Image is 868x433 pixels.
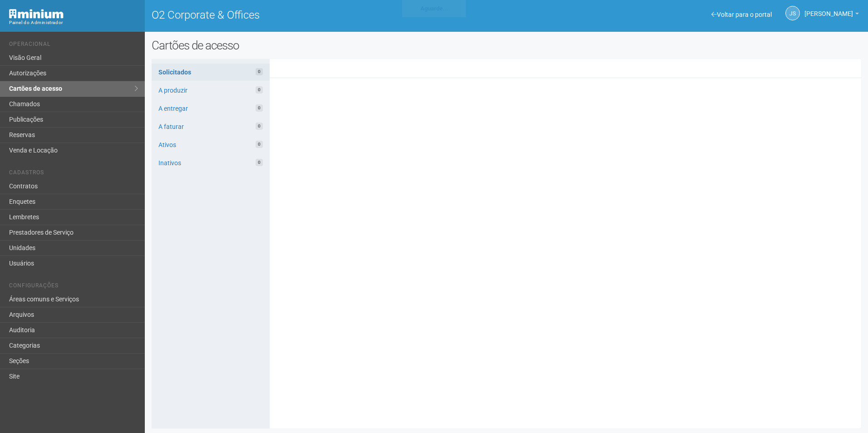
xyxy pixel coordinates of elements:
a: A faturar0 [152,118,270,135]
a: JS [785,6,800,20]
a: Voltar para o portal [711,11,772,18]
span: Jeferson Souza [804,1,853,17]
h1: O2 Corporate & Offices [152,9,500,21]
li: Operacional [9,41,138,50]
a: A entregar0 [152,100,270,117]
span: 0 [256,141,263,148]
h2: Cartões de acesso [152,39,861,52]
span: 0 [256,68,263,75]
a: Ativos0 [152,136,270,153]
span: 0 [256,123,263,130]
a: Solicitados0 [152,64,270,81]
span: 0 [256,159,263,166]
span: 0 [256,104,263,112]
span: 0 [256,86,263,93]
div: Painel do Administrador [9,19,138,27]
a: Inativos0 [152,154,270,172]
a: A produzir0 [152,82,270,99]
li: Cadastros [9,169,138,179]
img: Minium [9,9,64,19]
a: [PERSON_NAME] [804,11,859,19]
li: Configurações [9,282,138,292]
